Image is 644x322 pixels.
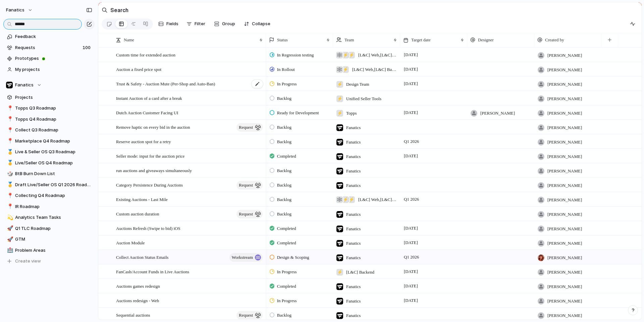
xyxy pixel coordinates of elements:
[277,196,291,203] span: Backlog
[3,169,95,179] a: 🎲BtB Burn Down List
[346,124,361,131] span: Fanatics
[116,282,160,290] span: Auctions games redesign
[6,160,13,166] button: 🥇
[336,52,343,58] div: 🕸
[547,254,582,261] span: [PERSON_NAME]
[346,211,361,218] span: Fanatics
[15,149,92,155] span: Live & Seller OS Q3 Roadmap
[346,153,361,160] span: Fanatics
[15,214,92,221] span: Analytics Team Tasks
[3,147,95,157] a: 🥇Live & Seller OS Q3 Roadmap
[116,166,192,174] span: run auctions and giveaways simultaneously
[358,52,397,58] span: [L&C] Web , [L&C] Backend , Design Team
[336,81,343,88] div: ⚡
[15,236,92,243] span: GTM
[342,196,349,203] div: ⚡
[346,283,361,290] span: Fanatics
[116,51,175,58] span: Custom time for extended auction
[344,37,354,43] span: Team
[547,168,582,174] span: [PERSON_NAME]
[402,282,420,290] span: [DATE]
[3,114,95,124] a: 📍Topps Q4 Roadmap
[6,203,13,210] button: 📍
[3,180,95,190] div: 🥇Draft Live/Seller OS Q1 2026 Roadmap
[348,52,355,58] div: ⚡
[15,55,92,62] span: Prototypes
[547,139,582,146] span: [PERSON_NAME]
[3,136,95,146] div: 📍Marketplace Q4 Roadmap
[402,152,420,160] span: [DATE]
[116,109,178,116] span: Dutch Auction Customer Facing UI
[116,224,180,232] span: Auctions Refresh (Swipe to bid) iOS
[545,37,564,43] span: Created by
[116,195,168,203] span: Existing Auctions - Last Mile
[3,256,95,266] button: Create view
[547,95,582,102] span: [PERSON_NAME]
[547,312,582,319] span: [PERSON_NAME]
[3,224,95,234] a: 🚀Q1 TLC Roadmap
[15,127,92,133] span: Collect Q3 Roadmap
[336,95,343,102] div: ⚡
[184,18,208,29] button: Filter
[116,137,171,145] span: Reserve auction spot for a retry
[547,298,582,305] span: [PERSON_NAME]
[277,153,296,160] span: Completed
[277,95,291,102] span: Backlog
[3,158,95,168] a: 🥇Live/Seller OS Q4 Roadmap
[277,182,291,189] span: Backlog
[277,37,288,43] span: Status
[547,182,582,189] span: [PERSON_NAME]
[277,312,291,319] span: Backlog
[7,170,12,178] div: 🎲
[336,196,343,203] div: 🕸
[547,67,582,73] span: [PERSON_NAME]
[6,182,13,188] button: 🥇
[7,214,12,222] div: 💫
[7,105,12,112] div: 📍
[15,247,92,254] span: Problem Areas
[346,312,361,319] span: Fanatics
[236,210,263,218] button: request
[3,125,95,135] a: 📍Collect Q3 Roadmap
[7,137,12,145] div: 📍
[116,210,159,217] span: Custom auction duration
[124,37,134,43] span: Name
[547,211,582,218] span: [PERSON_NAME]
[346,110,357,117] span: Topps
[346,298,361,305] span: Fanatics
[6,192,13,199] button: 📍
[7,126,12,134] div: 📍
[277,81,297,87] span: In Progress
[116,311,150,319] span: Sequential auctions
[6,225,13,232] button: 🚀
[239,123,253,132] span: request
[3,234,95,244] a: 🚀GTM
[236,181,263,190] button: request
[3,80,95,90] button: Fanatics
[547,110,582,117] span: [PERSON_NAME]
[277,283,296,290] span: Completed
[7,159,12,167] div: 🥇
[402,137,421,146] span: Q1 2026
[547,269,582,276] span: [PERSON_NAME]
[3,245,95,255] div: 🏥Problem Areas
[352,66,397,73] span: [L&C] Web , [L&C] Backend
[3,32,95,42] a: Feedback
[402,268,420,276] span: [DATE]
[3,202,95,212] a: 📍IR Roadmap
[239,180,253,190] span: request
[3,53,95,64] a: Prototypes
[277,52,314,58] span: In Regression testing
[110,6,128,14] h2: Search
[236,311,263,320] button: request
[222,21,235,27] span: Group
[402,253,421,261] span: Q1 2026
[277,66,295,73] span: In Rollout
[239,311,253,320] span: request
[411,37,431,43] span: Target date
[7,192,12,200] div: 📍
[277,225,296,232] span: Completed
